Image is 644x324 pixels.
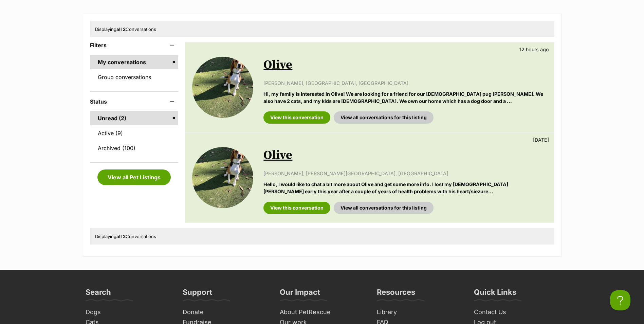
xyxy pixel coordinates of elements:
p: Hi, my family is interested in Olive! We are looking for a friend for our [DEMOGRAPHIC_DATA] pug ... [263,90,547,105]
a: Active (9) [90,126,179,140]
a: About PetRescue [277,307,367,318]
strong: all 2 [116,26,126,32]
header: Filters [90,42,179,48]
img: Olive [192,147,253,208]
h3: Quick Links [474,287,516,301]
h3: Search [86,287,111,301]
strong: all 2 [116,234,126,239]
a: Library [374,307,464,318]
h3: Resources [377,287,415,301]
h3: Support [183,287,212,301]
a: Dogs [83,307,173,318]
span: Displaying Conversations [95,234,156,239]
p: [PERSON_NAME], [GEOGRAPHIC_DATA], [GEOGRAPHIC_DATA] [263,79,547,87]
a: Olive [263,148,292,163]
p: [DATE] [533,136,549,143]
p: Hello, I would like to chat a bit more about Olive and get some more info. I lost my [DEMOGRAPHIC... [263,181,547,195]
a: View all conversations for this listing [334,111,434,124]
a: View this conversation [263,202,330,214]
a: View this conversation [263,111,330,124]
span: Displaying Conversations [95,26,156,32]
a: Unread (2) [90,111,179,125]
a: View all Pet Listings [97,169,171,185]
iframe: Help Scout Beacon - Open [610,290,630,310]
a: Contact Us [471,307,562,318]
a: My conversations [90,55,179,69]
header: Status [90,98,179,105]
p: [PERSON_NAME], [PERSON_NAME][GEOGRAPHIC_DATA], [GEOGRAPHIC_DATA] [263,170,547,177]
a: View all conversations for this listing [334,202,434,214]
img: Olive [192,57,253,118]
a: Group conversations [90,70,179,84]
a: Donate [180,307,270,318]
a: Archived (100) [90,141,179,155]
p: 12 hours ago [519,46,549,53]
a: Olive [263,57,292,73]
h3: Our Impact [280,287,320,301]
